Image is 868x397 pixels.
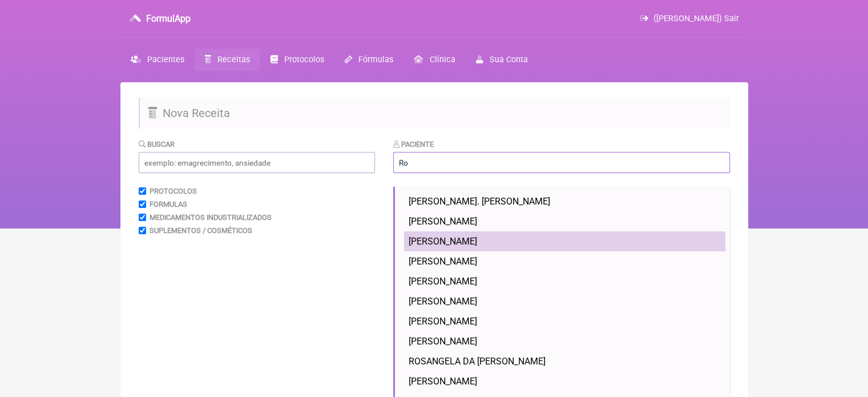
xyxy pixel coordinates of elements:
[260,49,334,71] a: Protocolos
[653,14,739,23] span: ([PERSON_NAME]) Sair
[640,14,738,23] a: ([PERSON_NAME]) Sair
[409,196,550,207] span: [PERSON_NAME]. [PERSON_NAME]
[195,49,260,71] a: Receitas
[403,49,465,71] a: Clínica
[284,55,324,65] span: Protocolos
[465,49,538,71] a: Sua Conta
[150,226,252,235] label: Suplementos / Cosméticos
[409,236,477,247] span: [PERSON_NAME]
[147,55,184,65] span: Pacientes
[150,213,272,222] label: Medicamentos Industrializados
[139,98,730,129] h2: Nova Receita
[409,216,477,227] span: [PERSON_NAME]
[120,49,195,71] a: Pacientes
[429,55,455,65] span: Clínica
[334,49,403,71] a: Fórmulas
[409,276,477,287] span: [PERSON_NAME]
[409,376,477,387] span: [PERSON_NAME]
[490,55,528,65] span: Sua Conta
[139,140,175,149] label: Buscar
[217,55,250,65] span: Receitas
[146,13,191,24] h3: FormulApp
[409,356,546,367] span: ROSANGELA DA [PERSON_NAME]
[409,296,477,307] span: [PERSON_NAME]
[409,256,477,267] span: [PERSON_NAME]
[358,55,393,65] span: Fórmulas
[409,336,477,347] span: [PERSON_NAME]
[150,200,187,208] label: Formulas
[139,152,375,173] input: exemplo: emagrecimento, ansiedade
[409,316,477,327] span: [PERSON_NAME]
[393,140,434,149] label: Paciente
[150,187,197,195] label: Protocolos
